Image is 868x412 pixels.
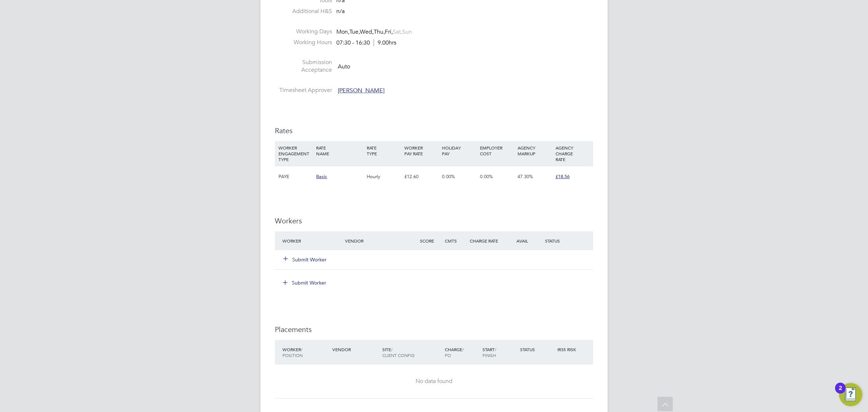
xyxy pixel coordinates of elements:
[374,39,396,46] span: 9.00hrs
[374,28,385,35] span: Thu,
[393,28,402,35] span: Sat,
[839,388,842,398] div: 2
[275,39,332,46] label: Working Hours
[343,234,418,247] div: Vendor
[281,343,331,362] div: Worker
[443,234,468,247] div: Cmts
[338,63,350,70] span: Auto
[518,343,556,356] div: Status
[382,346,414,358] span: / Client Config
[468,234,506,247] div: Charge Rate
[445,346,464,358] span: / PO
[518,173,533,180] span: 47.30%
[481,343,518,362] div: Start
[349,28,360,35] span: Tue,
[316,173,327,180] span: Basic
[440,141,478,160] div: HOLIDAY PAY
[543,234,593,247] div: Status
[365,166,403,187] div: Hourly
[275,126,593,135] h3: Rates
[275,216,593,226] h3: Workers
[336,28,349,35] span: Mon,
[478,141,516,160] div: EMPLOYER COST
[380,343,443,362] div: Site
[314,141,365,160] div: RATE NAME
[277,141,314,166] div: WORKER ENGAGEMENT TYPE
[338,87,384,94] span: [PERSON_NAME]
[275,8,332,15] label: Additional H&S
[403,141,440,160] div: WORKER PAY RATE
[336,39,396,47] div: 07:30 - 16:30
[418,234,443,247] div: Score
[277,166,314,187] div: PAYE
[480,173,493,180] span: 0.00%
[275,59,332,74] label: Submission Acceptance
[282,378,586,385] div: No data found
[281,234,343,247] div: Worker
[443,343,481,362] div: Charge
[403,166,440,187] div: £12.60
[365,141,403,160] div: RATE TYPE
[556,173,570,180] span: £18.56
[360,28,374,35] span: Wed,
[556,343,580,356] div: IR35 Risk
[442,173,455,180] span: 0.00%
[278,277,332,289] button: Submit Worker
[402,28,412,35] span: Sun
[506,234,543,247] div: Avail
[331,343,380,356] div: Vendor
[284,256,327,263] button: Submit Worker
[516,141,553,160] div: AGENCY MARKUP
[282,346,303,358] span: / Position
[275,325,593,334] h3: Placements
[839,383,862,406] button: Open Resource Center, 2 new notifications
[385,28,393,35] span: Fri,
[482,346,496,358] span: / Finish
[336,8,345,15] span: n/a
[275,28,332,35] label: Working Days
[275,87,332,94] label: Timesheet Approver
[554,141,591,166] div: AGENCY CHARGE RATE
